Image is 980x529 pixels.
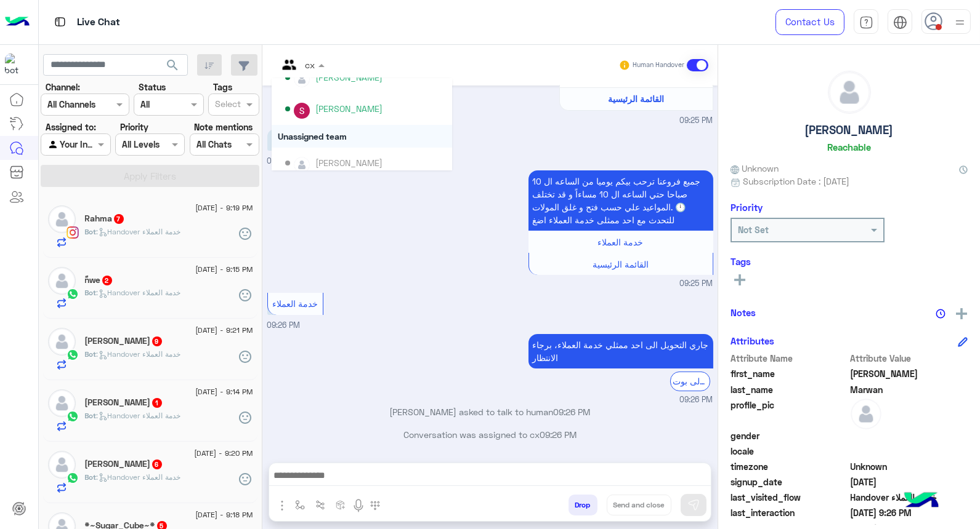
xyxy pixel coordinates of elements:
[315,102,383,115] div: [PERSON_NAME]
[956,308,967,319] img: add
[851,367,968,380] span: Salah
[851,399,881,429] img: defaultAdmin.png
[41,165,259,187] button: Apply Filters
[608,93,664,104] span: القائمة الرئيسية
[85,336,163,346] h5: Mina Sedki
[680,278,713,290] span: 09:25 PM
[194,448,253,459] span: [DATE] - 9:20 PM
[854,9,878,35] a: tab
[731,506,848,519] span: last_interaction
[731,367,848,380] span: first_name
[267,428,713,441] p: Conversation was assigned to cx
[5,9,30,35] img: Logo
[267,320,301,330] span: 09:26 PM
[272,125,452,148] div: Unassigned team
[272,298,318,309] span: خدمة العملاء
[952,15,968,30] img: profile
[554,407,591,417] span: 09:26 PM
[569,495,597,515] button: Drop
[152,459,162,469] span: 6
[97,349,181,359] span: : Handover خدمة العملاء
[851,445,968,458] span: null
[598,237,644,247] span: خدمة العملاء
[48,267,76,295] img: defaultAdmin.png
[97,288,181,297] span: : Handover خدمة العملاء
[267,156,301,165] span: 09:25 PM
[97,411,181,420] span: : Handover خدمة العملاء
[315,71,383,84] div: [PERSON_NAME]
[85,227,97,236] span: Bot
[731,256,968,267] h6: Tags
[528,170,713,231] p: 24/8/2025, 9:25 PM
[52,14,68,30] img: tab
[851,475,968,488] span: 2025-08-24T18:25:46.729Z
[331,495,351,515] button: create order
[195,264,253,275] span: [DATE] - 9:15 PM
[315,156,383,169] div: [PERSON_NAME]
[267,405,713,418] p: [PERSON_NAME] asked to talk to human
[310,495,331,515] button: Trigger scenario
[102,276,112,285] span: 2
[85,472,97,482] span: Bot
[851,429,968,442] span: null
[194,121,253,133] label: Note mentions
[670,372,710,391] div: الرجوع الى بوت
[48,328,76,356] img: defaultAdmin.png
[775,9,844,35] a: Contact Us
[48,389,76,417] img: defaultAdmin.png
[731,445,848,458] span: locale
[731,335,774,346] h6: Attributes
[805,123,894,137] h5: [PERSON_NAME]
[859,15,873,30] img: tab
[152,336,162,346] span: 9
[272,78,452,170] ng-dropdown-panel: Options list
[851,352,968,365] span: Attribute Value
[828,71,870,113] img: defaultAdmin.png
[97,227,181,236] span: : Handover خدمة العملاء
[67,288,79,300] img: WhatsApp
[731,383,848,396] span: last_name
[290,495,310,515] button: select flow
[48,205,76,233] img: defaultAdmin.png
[851,506,968,519] span: 2025-08-24T18:26:03.437Z
[743,175,849,188] span: Subscription Date : [DATE]
[936,309,946,319] img: notes
[85,213,125,224] h5: Rahma
[633,60,684,70] small: Human Handover
[370,501,380,511] img: make a call
[294,71,310,87] img: defaultAdmin.png
[97,472,181,482] span: : Handover خدمة العملاء
[85,275,113,285] h5: ًnwe
[294,157,310,173] img: defaultAdmin.png
[336,500,346,510] img: create order
[731,399,848,427] span: profile_pic
[152,398,162,408] span: 1
[46,121,96,133] label: Assigned to:
[851,460,968,473] span: Unknown
[195,386,253,397] span: [DATE] - 9:14 PM
[680,394,713,406] span: 09:26 PM
[275,498,290,513] img: send attachment
[213,97,241,113] div: Select
[607,495,671,515] button: Send and close
[85,288,97,297] span: Bot
[731,460,848,473] span: timezone
[731,491,848,504] span: last_visited_flow
[267,129,307,151] p: 24/8/2025, 9:25 PM
[67,349,79,361] img: WhatsApp
[731,307,756,318] h6: Notes
[195,325,253,336] span: [DATE] - 9:21 PM
[827,141,871,153] h6: Reachable
[851,383,968,396] span: Marwan
[540,429,577,440] span: 09:26 PM
[731,162,779,175] span: Unknown
[195,509,253,520] span: [DATE] - 9:18 PM
[351,498,366,513] img: send voice note
[195,202,253,213] span: [DATE] - 9:19 PM
[67,410,79,423] img: WhatsApp
[731,202,763,213] h6: Priority
[85,411,97,420] span: Bot
[315,500,325,510] img: Trigger scenario
[85,397,163,408] h5: Abdullah Ahmed
[120,121,148,133] label: Priority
